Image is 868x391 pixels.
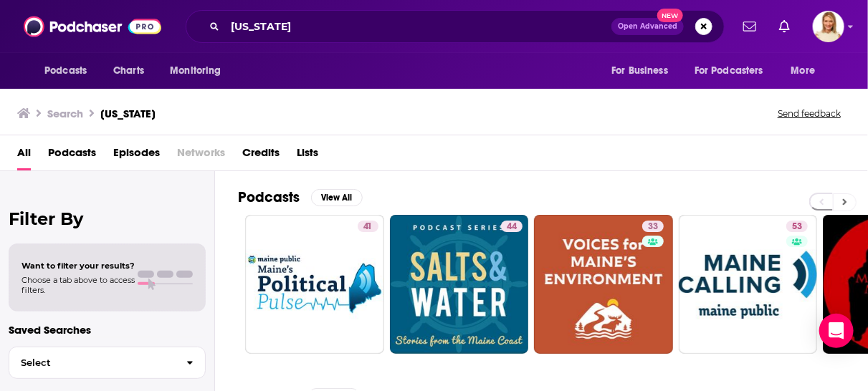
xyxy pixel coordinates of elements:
a: Charts [104,57,153,85]
a: 44 [390,215,529,354]
span: Charts [113,61,144,81]
h3: Search [47,107,83,120]
a: Show notifications dropdown [738,14,762,39]
a: PodcastsView All [238,188,363,206]
span: 41 [363,220,373,234]
button: open menu [685,57,784,85]
a: Podcasts [48,141,96,170]
span: Logged in as leannebush [813,11,844,42]
a: Lists [297,141,318,170]
span: New [657,9,683,22]
a: Show notifications dropdown [773,14,796,39]
span: More [791,61,816,81]
span: For Podcasters [695,61,763,81]
span: 33 [648,220,658,234]
button: open menu [781,57,834,85]
a: 44 [501,221,523,232]
span: Networks [177,141,225,170]
button: open menu [34,57,105,85]
a: All [17,141,31,170]
span: Monitoring [170,61,221,81]
a: 41 [245,215,384,354]
span: Choose a tab above to access filters. [22,275,135,295]
a: Credits [242,141,280,170]
img: Podchaser - Follow, Share and Rate Podcasts [24,13,161,40]
a: 33 [642,221,664,232]
h2: Podcasts [238,188,300,206]
button: Send feedback [773,107,845,120]
div: Open Intercom Messenger [819,314,854,348]
p: Saved Searches [9,323,206,337]
div: Search podcasts, credits, & more... [186,10,725,43]
a: 53 [679,215,818,354]
span: Podcasts [44,61,87,81]
a: 33 [534,215,673,354]
img: User Profile [813,11,844,42]
a: 53 [786,221,808,232]
span: For Business [611,61,668,81]
span: Open Advanced [618,23,677,30]
input: Search podcasts, credits, & more... [225,15,611,38]
span: 53 [792,220,802,234]
a: 41 [358,221,378,232]
button: open menu [160,57,239,85]
button: Open AdvancedNew [611,18,684,35]
span: 44 [507,220,517,234]
button: Select [9,347,206,379]
button: Show profile menu [813,11,844,42]
a: Episodes [113,141,160,170]
button: open menu [601,57,686,85]
span: Want to filter your results? [22,261,135,271]
span: Select [9,358,175,367]
h3: [US_STATE] [100,107,156,120]
button: View All [311,189,363,206]
h2: Filter By [9,208,206,229]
